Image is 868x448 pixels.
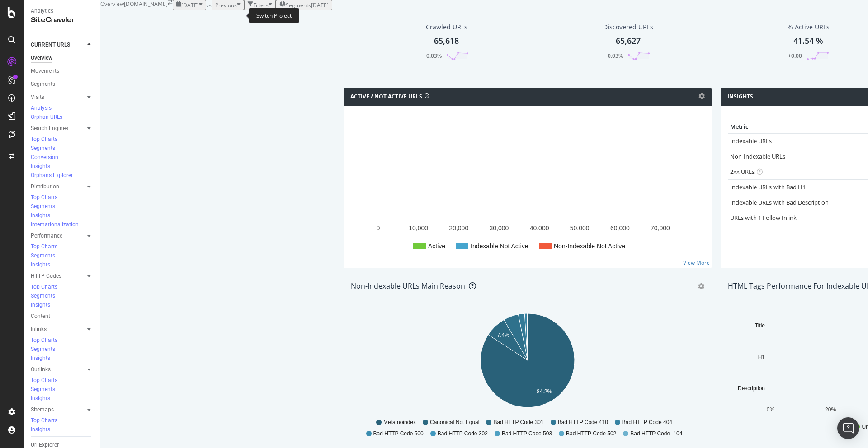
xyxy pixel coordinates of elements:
[409,224,428,232] text: 10,000
[31,243,94,252] a: Top Charts
[31,182,85,191] a: Distribution
[31,394,94,403] a: Insights
[438,430,488,438] span: Bad HTTP Code 302
[566,430,616,438] span: Bad HTTP Code 502
[181,1,199,9] span: 2025 Sep. 4th
[31,124,85,133] a: Search Engines
[31,113,94,122] a: Orphan URLs
[31,365,51,374] div: Outlinks
[31,212,50,219] div: Insights
[31,365,85,374] a: Outlinks
[31,231,85,241] a: Performance
[215,1,237,9] span: Previous
[31,301,50,309] div: Insights
[31,231,62,241] div: Performance
[31,354,94,363] a: Insights
[537,388,552,394] text: 84.2%
[31,376,94,385] a: Top Charts
[31,79,55,89] div: Segments
[31,312,94,321] a: Content
[788,23,830,32] div: % Active URLs
[31,202,94,211] a: Segments
[31,252,55,260] div: Segments
[698,93,705,99] i: Options
[493,419,543,426] span: Bad HTTP Code 301
[622,419,672,426] span: Bad HTTP Code 404
[788,52,802,60] div: +0.00
[31,194,57,201] div: Top Charts
[31,104,94,113] a: Analysis
[31,15,93,25] div: SiteCrawler
[31,355,50,362] div: Insights
[286,1,311,9] span: Segments
[383,419,416,426] span: Meta noindex
[31,172,73,179] div: Orphans Explorer
[31,325,47,334] div: Inlinks
[31,162,94,171] a: Insights
[425,52,442,60] div: -0.03%
[558,419,608,426] span: Bad HTTP Code 410
[738,385,765,392] text: Description
[31,336,57,344] div: Top Charts
[31,271,61,281] div: HTTP Codes
[31,385,94,394] a: Segments
[31,66,94,76] a: Movements
[683,259,710,266] a: View More
[31,193,94,202] a: Top Charts
[31,79,94,89] a: Segments
[31,312,50,321] div: Content
[31,145,55,152] div: Segments
[31,104,52,112] div: Analysis
[825,406,836,412] text: 20%
[31,7,93,15] div: Analytics
[31,425,94,434] a: Insights
[730,137,772,145] a: Indexable URLs
[502,430,552,438] span: Bad HTTP Code 503
[31,416,94,425] a: Top Charts
[31,135,57,143] div: Top Charts
[31,40,70,50] div: CURRENT URLS
[31,221,79,229] div: Internationalization
[31,417,57,425] div: Top Charts
[350,92,422,101] h4: Active / Not Active URLs
[730,152,785,160] a: Non-Indexable URLs
[31,426,50,434] div: Insights
[610,224,630,232] text: 60,000
[351,310,704,415] svg: A chart.
[31,405,54,415] div: Sitemaps
[758,354,765,360] text: H1
[351,120,704,261] svg: A chart.
[31,345,55,353] div: Segments
[31,211,94,220] a: Insights
[31,271,85,281] a: HTTP Codes
[31,203,55,210] div: Segments
[31,154,58,161] div: Conversion
[31,301,94,310] a: Insights
[31,386,55,393] div: Segments
[730,183,806,191] a: Indexable URLs with Bad H1
[351,281,465,290] div: Non-Indexable URLs Main Reason
[603,23,653,32] div: Discovered URLs
[31,283,57,291] div: Top Charts
[426,23,467,32] div: Crawled URLs
[373,430,424,438] span: Bad HTTP Code 500
[730,198,829,206] a: Indexable URLs with Bad Description
[530,224,549,232] text: 40,000
[630,430,682,438] span: Bad HTTP Code -104
[554,243,625,250] text: Non-Indexable Not Active
[31,153,94,162] a: Conversion
[31,135,94,144] a: Top Charts
[206,1,212,9] span: vs
[471,243,528,250] text: Indexable Not Active
[606,52,623,60] div: -0.03%
[570,224,590,232] text: 50,000
[793,35,823,47] div: 41.54 %
[31,163,50,170] div: Insights
[31,124,68,133] div: Search Engines
[249,8,299,23] div: Switch Project
[31,261,94,270] a: Insights
[837,417,859,439] div: Open Intercom Messenger
[434,35,459,47] div: 65,618
[31,66,59,76] div: Movements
